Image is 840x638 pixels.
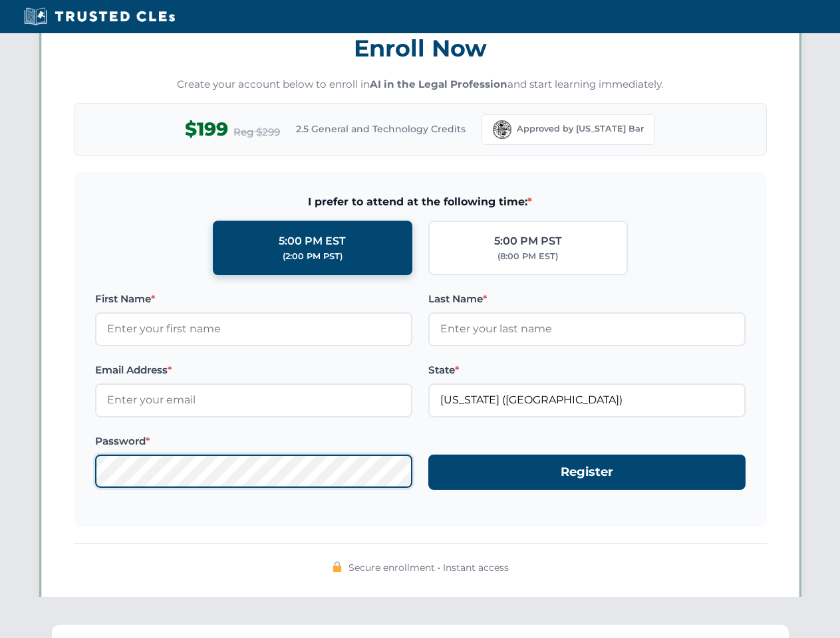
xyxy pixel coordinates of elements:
[283,250,343,263] div: (2:00 PM PST)
[95,291,412,307] label: First Name
[20,7,179,27] img: Trusted CLEs
[494,233,562,250] div: 5:00 PM PST
[428,291,746,307] label: Last Name
[428,362,746,378] label: State
[95,383,412,417] input: Enter your email
[493,120,511,139] img: Florida Bar
[370,78,507,90] strong: AI in the Legal Profession
[95,193,746,211] span: I prefer to attend at the following time:
[95,312,412,346] input: Enter your first name
[349,560,509,575] span: Secure enrollment • Instant access
[428,383,746,417] input: Florida (FL)
[428,312,746,346] input: Enter your last name
[95,362,412,378] label: Email Address
[279,233,346,250] div: 5:00 PM EST
[517,122,644,136] span: Approved by [US_STATE] Bar
[428,455,746,490] button: Register
[95,433,412,449] label: Password
[74,77,767,92] p: Create your account below to enroll in and start learning immediately.
[185,114,228,144] span: $199
[233,124,280,140] span: Reg $299
[332,562,343,572] img: 🔒
[497,250,558,263] div: (8:00 PM EST)
[74,27,767,69] h3: Enroll Now
[296,122,466,136] span: 2.5 General and Technology Credits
